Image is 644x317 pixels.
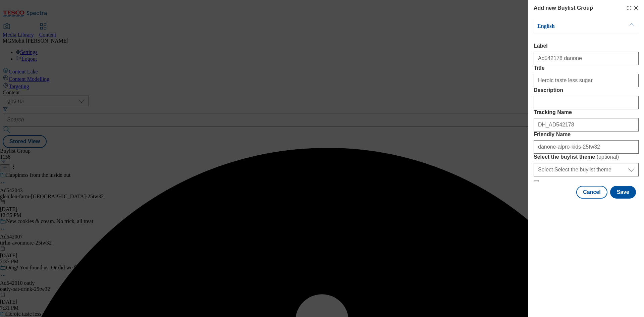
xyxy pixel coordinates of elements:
input: Enter Tracking Name [534,118,639,131]
label: Label [534,43,639,49]
label: Friendly Name [534,131,639,138]
input: Enter Label [534,52,639,65]
input: Enter Friendly Name [534,140,639,154]
input: Enter Title [534,74,639,87]
button: Save [610,186,636,199]
label: Tracking Name [534,109,639,115]
span: ( optional ) [597,154,619,160]
label: Title [534,65,639,71]
label: Select the buylist theme [534,154,639,160]
p: English [537,23,608,30]
button: Cancel [576,186,607,199]
label: Description [534,87,639,93]
input: Enter Description [534,96,639,109]
h4: Add new Buylist Group [534,4,593,12]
